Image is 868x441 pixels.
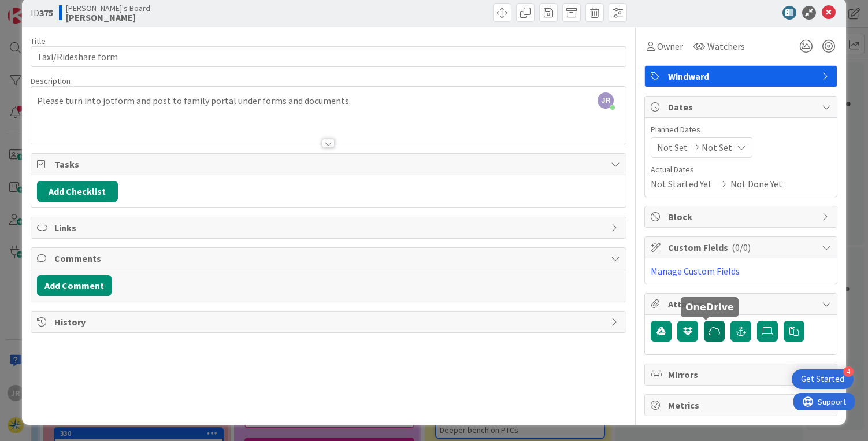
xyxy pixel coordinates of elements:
a: Manage Custom Fields [651,265,740,277]
span: Owner [657,39,683,53]
b: 375 [39,7,53,18]
span: Not Set [657,140,688,154]
label: Title [31,36,46,46]
span: Not Started Yet [651,177,712,191]
span: [PERSON_NAME]'s Board [66,3,150,13]
h5: OneDrive [685,302,734,313]
span: Tasks [54,157,606,171]
input: type card name here... [31,46,627,67]
span: Custom Fields [668,240,816,254]
span: Windward [668,69,816,83]
span: Links [54,221,606,235]
span: Not Done Yet [730,177,782,191]
span: Not Set [702,140,732,154]
div: Open Get Started checklist, remaining modules: 4 [792,369,854,389]
span: Metrics [668,398,816,412]
span: Dates [668,100,816,114]
span: Mirrors [668,368,816,381]
span: ( 0/0 ) [732,242,751,253]
div: 4 [843,366,854,377]
span: Attachments [668,297,816,311]
span: Planned Dates [651,124,831,136]
span: Comments [54,251,606,265]
p: Please turn into jotform and post to family portal under forms and documents. [37,94,621,108]
span: History [54,315,606,329]
b: [PERSON_NAME] [66,13,150,22]
span: Actual Dates [651,164,831,176]
span: Watchers [707,39,745,53]
span: ID [31,6,53,20]
button: Add Checklist [37,181,118,202]
div: Get Started [801,373,844,385]
span: JR [598,92,614,109]
span: Description [31,76,71,86]
span: Support [24,2,53,16]
button: Add Comment [37,275,112,296]
span: Block [668,210,816,224]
